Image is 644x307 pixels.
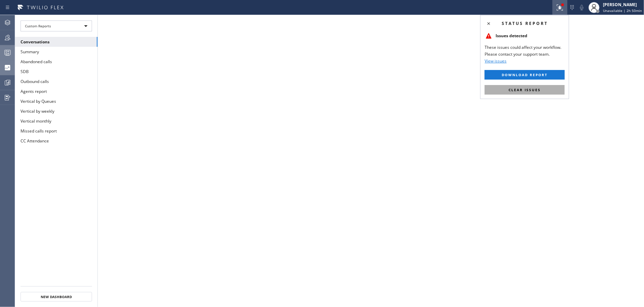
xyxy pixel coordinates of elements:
[15,136,97,146] button: CC Attendance
[15,116,97,126] button: Vertical monthly
[15,76,97,86] button: Outbound calls
[21,20,92,31] div: Custom Reports
[15,57,97,67] button: Abandoned calls
[15,126,97,136] button: Missed calls report
[15,86,97,96] button: Agents report
[603,2,642,8] div: [PERSON_NAME]
[577,3,587,12] button: Mute
[603,8,642,13] span: Unavailable | 2h 50min
[15,106,97,116] button: Vertical by weekly
[15,96,97,106] button: Vertical by Queues
[21,292,92,302] button: New Dashboard
[15,37,97,47] button: Conversations
[15,47,97,57] button: Summary
[15,67,97,76] button: SDB
[98,15,644,307] iframe: dashboard_837215d16f84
